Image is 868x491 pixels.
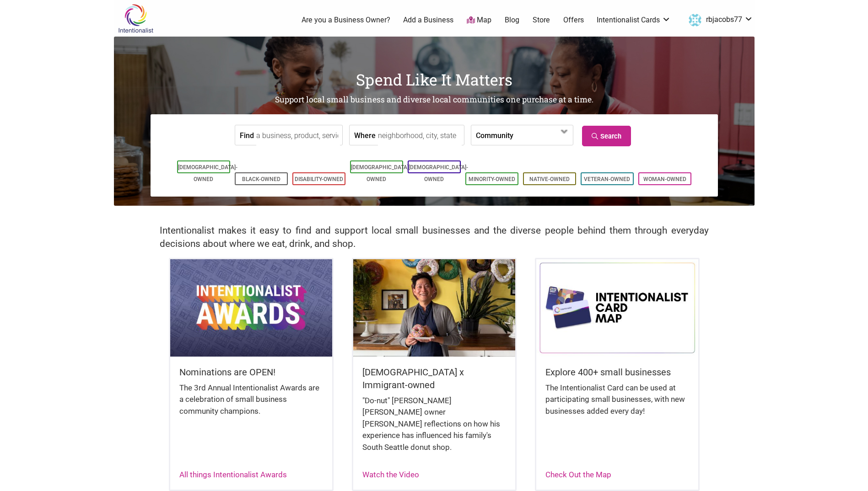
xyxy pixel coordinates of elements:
h5: [DEMOGRAPHIC_DATA] x Immigrant-owned [362,366,506,391]
a: Disability-Owned [295,176,343,182]
a: [DEMOGRAPHIC_DATA]-Owned [409,164,468,182]
div: "Do-nut" [PERSON_NAME] [PERSON_NAME] owner [PERSON_NAME] reflections on how his experience has in... [362,395,506,463]
a: Are you a Business Owner? [302,15,390,25]
a: Woman-Owned [643,176,686,182]
img: Intentionalist [114,4,157,33]
label: Find [240,125,254,145]
a: Add a Business [403,15,453,25]
h2: Support local small business and diverse local communities one purchase at a time. [114,94,755,106]
img: King Donuts - Hong Chhuor [353,259,515,356]
a: Store [533,15,550,25]
a: Watch the Video [362,470,419,479]
a: Blog [505,15,519,25]
div: The Intentionalist Card can be used at participating small businesses, with new businesses added ... [545,382,689,427]
a: Native-Owned [529,176,570,182]
a: Black-Owned [242,176,280,182]
h5: Explore 400+ small businesses [545,366,689,379]
label: Community [476,125,513,145]
a: Offers [563,15,584,25]
input: a business, product, service [256,125,340,146]
h5: Nominations are OPEN! [179,366,323,379]
a: Minority-Owned [469,176,515,182]
a: [DEMOGRAPHIC_DATA]-Owned [178,164,237,182]
a: rbjacobs77 [684,12,753,28]
a: Map [467,15,491,26]
a: All things Intentionalist Awards [179,470,287,479]
img: Intentionalist Awards [170,259,332,356]
div: The 3rd Annual Intentionalist Awards are a celebration of small business community champions. [179,382,323,427]
label: Where [354,125,376,145]
h1: Spend Like It Matters [114,69,755,91]
a: Veteran-Owned [584,176,630,182]
a: [DEMOGRAPHIC_DATA]-Owned [351,164,410,182]
h2: Intentionalist makes it easy to find and support local small businesses and the diverse people be... [160,224,709,251]
img: Intentionalist Card Map [536,259,698,356]
a: Search [582,126,631,146]
a: Intentionalist Cards [597,15,671,25]
a: Check Out the Map [545,470,611,479]
input: neighborhood, city, state [378,125,462,146]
